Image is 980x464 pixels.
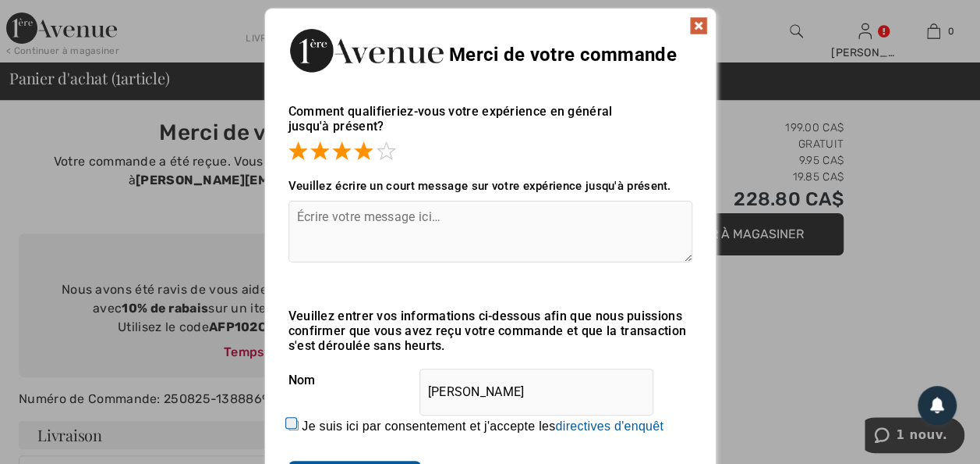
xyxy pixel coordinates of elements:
a: directives d'enquêt [555,419,663,433]
label: Je suis ici par consentement et j'accepte les [302,419,663,434]
span: Merci de votre commande [449,44,677,66]
div: Veuillez écrire un court message sur votre expérience jusqu'à présent. [288,179,692,193]
div: Comment qualifieriez-vous votre expérience en général jusqu'à présent? [288,88,692,163]
div: Nom [288,361,692,400]
div: Veuillez entrer vos informations ci-dessous afin que nous puissions confirmer que vous avez reçu ... [288,309,692,353]
img: Merci de votre commande [288,24,444,77]
img: x [689,16,708,35]
span: 1 nouv. [31,11,83,25]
